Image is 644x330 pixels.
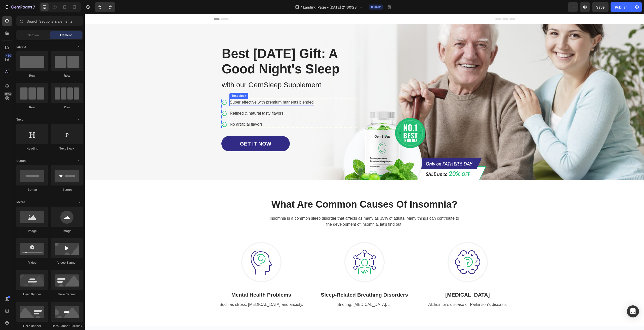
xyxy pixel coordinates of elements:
p: Sleep-Related Breathing Disorders [232,277,327,285]
input: Search Sections & Elements [16,16,83,26]
div: Image [51,229,83,233]
span: Toggle open [75,43,83,51]
p: Insomnia is a common sleep disorder that affects as many as 35% of adults. Many things can contri... [183,201,376,213]
div: Video Banner [51,260,83,265]
p: Such as stress, [MEDICAL_DATA] and anxiety. [129,288,224,294]
p: Refined & natural tasty flavors [145,96,229,102]
div: Hero Banner [16,324,48,328]
button: Publish [611,2,632,12]
div: Heading [16,146,48,151]
div: Button [51,187,83,192]
p: [MEDICAL_DATA] [336,277,430,285]
div: Row [16,73,48,78]
span: Element [60,33,72,37]
button: Save [592,2,609,12]
div: Row [51,105,83,110]
span: Toggle open [75,116,83,124]
p: with our GemSleep Supplement [137,66,272,76]
a: GET IT NOW [137,122,205,137]
span: Draft [374,5,381,9]
div: GET IT NOW [155,126,187,134]
span: Section [28,33,39,37]
div: 450 [5,54,12,58]
div: Hero Banner [51,292,83,297]
p: No artificial flavors [145,107,229,113]
div: Publish [615,5,627,10]
span: / [301,5,302,10]
div: Button [16,187,48,192]
h1: Rich Text Editor. Editing area: main [137,31,272,63]
div: Video [16,260,48,265]
span: Toggle open [75,198,83,206]
p: Snoring, [MEDICAL_DATA], ... [232,288,327,294]
p: Super effective with premium nutrients blended [145,85,229,91]
iframe: Design area [85,14,644,330]
span: Text [16,117,23,122]
span: Save [596,5,605,9]
span: Toggle open [75,157,83,165]
button: 7 [2,2,37,12]
img: Alt Image [156,228,197,268]
div: Text block [146,79,163,84]
img: Alt Image [260,228,300,268]
img: Alt Image [256,88,402,166]
div: Beta [4,92,12,96]
p: What Are Common Causes Of Insomnia? [129,185,430,196]
p: 7 [33,4,35,10]
p: Alzheimer’s disease or Parkinson’s disease. [336,288,430,294]
div: Text Block [51,146,83,151]
span: Button [16,159,26,163]
div: Hero Banner Parallax [51,324,83,328]
p: Best [DATE] Gift: A Good Night's Sleep [137,32,272,63]
div: Image [16,229,48,233]
div: Undo/Redo [95,2,115,12]
span: Landing Page - [DATE] 21:30:23 [303,5,357,10]
div: Hero Banner [16,292,48,297]
span: Layout [16,44,26,49]
p: Mental Health Problems [129,277,224,285]
div: Row [51,73,83,78]
img: Alt Image [363,228,403,268]
div: Open Intercom Messenger [627,305,639,317]
div: Row [16,105,48,110]
span: Media [16,200,25,204]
